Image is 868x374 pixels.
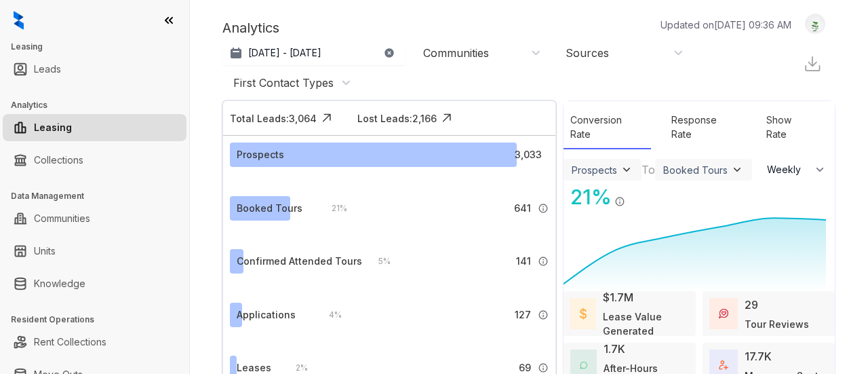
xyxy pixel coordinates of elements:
[642,162,655,178] div: To
[806,17,825,31] img: UserAvatar
[759,106,821,149] div: Show Rate
[14,11,24,30] img: logo
[660,18,791,32] p: Updated on [DATE] 09:36 AM
[603,310,688,338] div: Lease Value Generated
[3,114,186,141] li: Leasing
[767,163,808,176] span: Weekly
[34,329,106,356] a: Rent Collections
[515,147,542,162] span: 3,033
[34,114,72,141] a: Leasing
[365,254,391,269] div: 5 %
[614,196,625,207] img: Info
[237,201,302,216] div: Booked Tours
[34,238,56,265] a: Units
[603,289,633,305] div: $1.7M
[719,360,728,370] img: TotalFum
[34,270,85,297] a: Knowledge
[665,106,746,149] div: Response Rate
[222,41,406,65] button: [DATE] - [DATE]
[230,111,317,126] div: Total Leads: 3,064
[745,317,809,331] div: Tour Reviews
[34,147,83,174] a: Collections
[237,307,296,322] div: Applications
[564,182,612,212] div: 21 %
[222,18,279,38] p: Analytics
[3,56,186,83] li: Leads
[248,46,321,60] p: [DATE] - [DATE]
[604,341,625,357] div: 1.7K
[11,99,189,111] h3: Analytics
[11,190,189,202] h3: Data Management
[34,205,90,232] a: Communities
[663,164,728,176] div: Booked Tours
[34,56,61,83] a: Leads
[719,309,728,318] img: TourReviews
[317,108,337,128] img: Click Icon
[580,307,587,320] img: LeaseValue
[318,201,347,216] div: 21 %
[237,254,362,269] div: Confirmed Attended Tours
[423,45,489,60] div: Communities
[3,270,186,297] li: Knowledge
[580,361,587,369] img: AfterHoursConversations
[11,314,189,326] h3: Resident Operations
[237,147,284,162] div: Prospects
[564,106,651,149] div: Conversion Rate
[357,111,437,126] div: Lost Leads: 2,166
[3,205,186,232] li: Communities
[3,238,186,265] li: Units
[514,201,531,216] span: 641
[3,147,186,174] li: Collections
[315,307,342,322] div: 4 %
[538,362,549,373] img: Info
[538,203,549,214] img: Info
[566,45,609,60] div: Sources
[233,75,334,90] div: First Contact Types
[730,163,744,176] img: ViewFilterArrow
[745,297,758,313] div: 29
[515,307,531,322] span: 127
[803,54,822,73] img: Download
[437,108,457,128] img: Click Icon
[759,157,835,182] button: Weekly
[3,329,186,356] li: Rent Collections
[11,41,189,53] h3: Leasing
[572,164,617,176] div: Prospects
[538,256,549,267] img: Info
[625,184,646,204] img: Click Icon
[745,348,772,364] div: 17.7K
[620,163,633,176] img: ViewFilterArrow
[538,310,549,320] img: Info
[516,254,531,269] span: 141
